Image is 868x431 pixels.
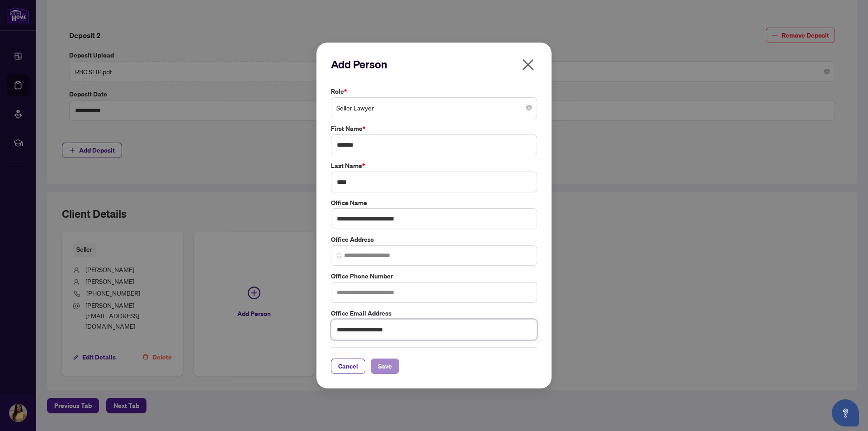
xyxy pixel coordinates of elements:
span: Cancel [338,359,358,374]
button: Open asap [832,399,859,426]
span: Seller Lawyer [336,99,532,116]
h2: Add Person [331,57,537,72]
label: Office Phone Number [331,271,537,281]
span: close-circle [526,105,532,110]
label: Office Address [331,235,537,244]
label: First Name [331,124,537,134]
img: search_icon [337,253,342,259]
span: close [521,57,535,72]
span: Save [378,359,392,374]
button: Save [371,359,399,374]
label: Last Name [331,161,537,171]
label: Role [331,86,537,96]
button: Cancel [331,359,365,374]
label: Office Name [331,198,537,208]
label: Office Email Address [331,308,537,318]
